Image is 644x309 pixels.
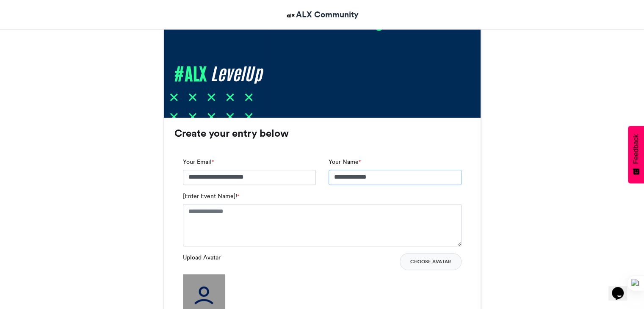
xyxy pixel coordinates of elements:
label: [Enter Event Name]! [183,192,239,201]
span: Feedback [632,134,640,164]
img: ALX Community [285,10,296,21]
label: Your Email [183,157,214,166]
button: Choose Avatar [400,253,462,270]
label: Upload Avatar [183,253,221,262]
h3: Create your entry below [174,128,470,138]
div: Programme Name [223,17,466,32]
a: ALX Community [285,8,359,21]
button: Feedback - Show survey [628,126,644,183]
label: Your Name [329,157,361,166]
iframe: chat widget [608,275,636,301]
